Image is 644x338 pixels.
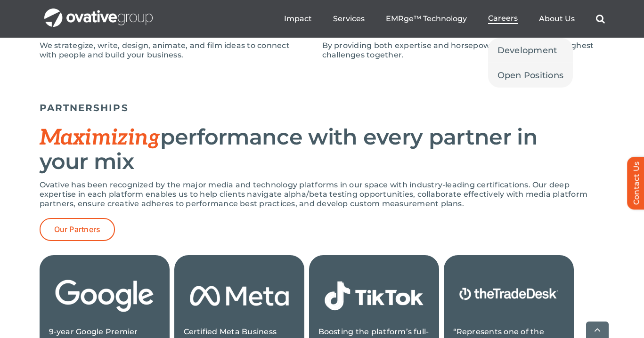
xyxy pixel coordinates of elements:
a: About Us [539,14,575,24]
p: Ovative has been recognized by the major media and technology platforms in our space with industr... [40,180,605,209]
img: 1 [318,265,430,327]
span: Development [497,44,557,57]
h5: PARTNERSHIPS [40,102,605,113]
img: Copy of Untitled Design (1) [453,265,564,327]
a: Careers [488,14,518,24]
span: Our Partners [54,225,101,234]
span: Careers [488,14,518,23]
nav: Menu [284,4,605,34]
h2: performance with every partner in your mix [40,125,605,173]
span: Open Positions [497,69,564,82]
a: Open Positions [488,63,573,88]
a: Impact [284,14,312,24]
a: Development [488,38,573,63]
span: Maximizing [40,125,160,151]
a: Services [333,14,365,24]
a: Search [596,14,605,24]
img: 3 [184,265,295,327]
a: EMRge™ Technology [386,14,467,24]
p: By providing both expertise and horsepower, we solve your toughest challenges together. [322,41,605,60]
img: 2 [49,265,160,327]
a: Our Partners [40,218,115,241]
a: OG_Full_horizontal_WHT [44,8,153,16]
p: We strategize, write, design, animate, and film ideas to connect with people and build your busin... [40,41,308,60]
